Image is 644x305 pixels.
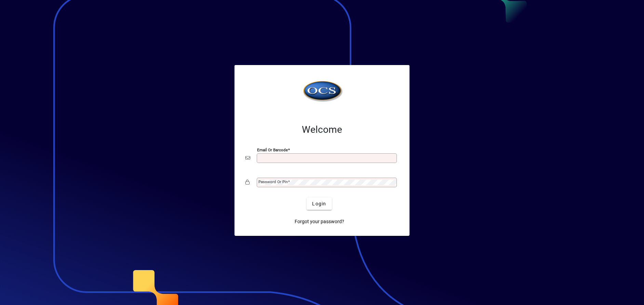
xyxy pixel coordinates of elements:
a: Forgot your password? [292,215,347,228]
h2: Welcome [245,124,399,136]
button: Login [307,198,332,210]
span: Login [312,200,326,207]
span: Forgot your password? [295,218,344,225]
mat-label: Email or Barcode [257,148,288,152]
mat-label: Password or Pin [258,179,288,184]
